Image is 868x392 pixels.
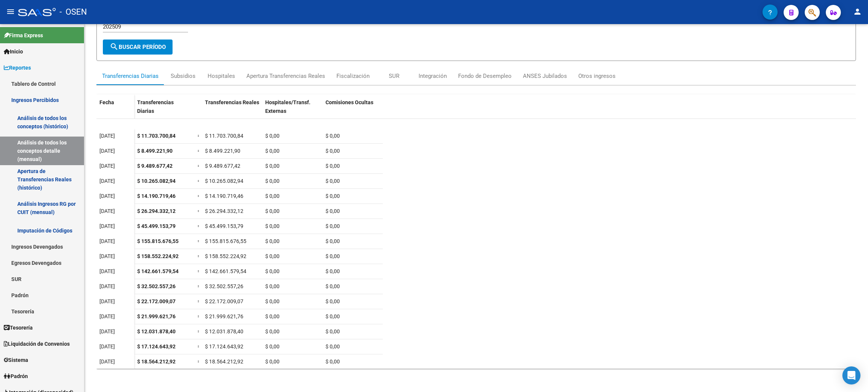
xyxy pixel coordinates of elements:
span: $ 17.124.643,92 [205,343,243,349]
span: $ 0,00 [325,328,340,334]
span: = [197,208,200,214]
span: Inicio [4,47,23,56]
span: [DATE] [99,148,115,154]
span: $ 0,00 [265,163,280,169]
div: Fondo de Desempleo [458,72,512,80]
span: $ 0,00 [325,313,340,319]
span: Comisiones Ocultas [325,99,373,105]
span: = [197,283,200,289]
span: = [197,313,200,319]
span: [DATE] [99,238,115,244]
span: $ 18.564.212,92 [137,359,176,365]
mat-icon: person [853,7,862,16]
datatable-header-cell: Transferencias Reales [202,94,262,126]
span: $ 22.172.009,07 [205,298,243,304]
span: $ 0,00 [325,208,340,214]
span: $ 0,00 [325,133,340,139]
span: $ 0,00 [325,178,340,184]
span: $ 9.489.677,42 [137,163,173,169]
span: $ 32.502.557,26 [137,283,176,289]
span: Padrón [4,372,28,380]
span: Transferencias Reales [205,99,259,105]
span: Fecha [99,99,114,105]
span: $ 0,00 [265,253,280,259]
span: $ 158.552.224,92 [205,253,246,259]
span: $ 0,00 [325,223,340,229]
span: = [197,193,200,199]
span: [DATE] [99,328,115,334]
span: $ 0,00 [265,223,280,229]
span: = [197,133,200,139]
span: [DATE] [99,298,115,304]
mat-icon: search [110,42,119,51]
span: $ 0,00 [265,343,280,349]
span: $ 155.815.676,55 [137,238,179,244]
span: $ 0,00 [325,193,340,199]
span: $ 142.661.579,54 [137,268,179,274]
span: = [197,359,200,365]
span: Reportes [4,64,31,72]
span: [DATE] [99,268,115,274]
span: Hospitales/Transf. Externas [265,99,310,114]
span: $ 0,00 [265,298,280,304]
span: $ 0,00 [325,283,340,289]
span: = [197,253,200,259]
span: [DATE] [99,223,115,229]
span: $ 0,00 [265,283,280,289]
span: $ 8.499.221,90 [205,148,240,154]
datatable-header-cell: Fecha [96,94,134,126]
span: $ 0,00 [325,359,340,365]
span: $ 14.190.719,46 [137,193,176,199]
span: $ 0,00 [325,343,340,349]
span: $ 10.265.082,94 [137,178,176,184]
span: $ 12.031.878,40 [137,328,176,334]
span: Liquidación de Convenios [4,340,70,348]
span: = [197,163,200,169]
span: [DATE] [99,178,115,184]
div: SUR [389,72,399,80]
div: Integración [419,72,447,80]
div: Otros ingresos [578,72,616,80]
span: $ 11.703.700,84 [205,133,243,139]
span: $ 0,00 [325,148,340,154]
span: Transferencias Diarias [137,99,174,114]
span: $ 0,00 [265,193,280,199]
span: Firma Express [4,31,43,40]
datatable-header-cell: Comisiones Ocultas [322,94,383,126]
span: $ 0,00 [265,328,280,334]
span: $ 142.661.579,54 [205,268,246,274]
span: $ 0,00 [265,268,280,274]
div: Transferencias Diarias [102,72,159,80]
span: [DATE] [99,253,115,259]
span: Tesorería [4,324,33,332]
span: [DATE] [99,193,115,199]
span: $ 158.552.224,92 [137,253,179,259]
div: ANSES Jubilados [523,72,567,80]
div: Subsidios [171,72,196,80]
span: $ 0,00 [325,163,340,169]
span: $ 11.703.700,84 [137,133,176,139]
span: $ 0,00 [265,313,280,319]
span: $ 45.499.153,79 [205,223,243,229]
span: $ 0,00 [265,178,280,184]
span: Sistema [4,356,28,364]
span: [DATE] [99,283,115,289]
span: $ 0,00 [325,268,340,274]
span: $ 0,00 [325,253,340,259]
span: $ 0,00 [265,238,280,244]
span: $ 45.499.153,79 [137,223,176,229]
span: [DATE] [99,313,115,319]
mat-icon: menu [6,7,15,16]
span: $ 18.564.212,92 [205,359,243,365]
span: $ 12.031.878,40 [205,328,243,334]
span: $ 0,00 [325,238,340,244]
span: [DATE] [99,343,115,349]
span: $ 155.815.676,55 [205,238,246,244]
span: - OSEN [60,4,87,20]
span: [DATE] [99,133,115,139]
div: Apertura Transferencias Reales [246,72,325,80]
div: Hospitales [208,72,235,80]
span: $ 0,00 [265,133,280,139]
span: = [197,298,200,304]
span: = [197,148,200,154]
